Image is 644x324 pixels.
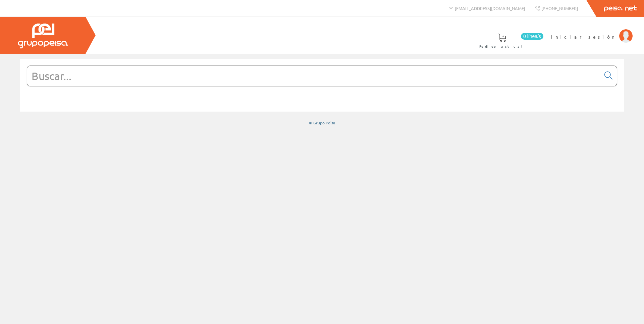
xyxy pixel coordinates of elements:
a: Iniciar sesión [551,28,633,34]
span: Iniciar sesión [551,33,616,40]
img: Grupo Peisa [18,24,68,48]
span: [EMAIL_ADDRESS][DOMAIN_NAME] [455,5,525,11]
input: Buscar... [27,66,600,86]
span: [PHONE_NUMBER] [541,5,578,11]
span: Pedido actual [479,43,525,50]
div: © Grupo Peisa [20,120,624,126]
span: 0 línea/s [521,33,543,40]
